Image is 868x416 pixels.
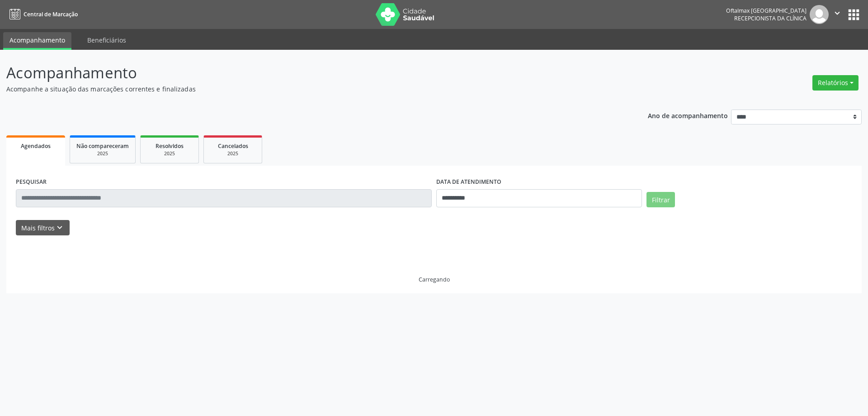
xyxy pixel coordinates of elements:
[55,223,65,233] i: keyboard_arrow_down
[6,7,78,22] a: Central de Marcação
[436,175,501,189] label: DATA DE ATENDIMENTO
[646,192,675,207] button: Filtrar
[726,7,807,14] div: Oftalmax [GEOGRAPHIC_DATA]
[16,220,70,236] button: Mais filtroskeyboard_arrow_down
[846,7,862,23] button: apps
[812,75,859,91] button: Relatórios
[648,110,728,121] p: Ano de acompanhamento
[76,150,129,157] div: 2025
[147,150,192,157] div: 2025
[24,10,78,18] span: Central de Marcação
[419,276,450,283] div: Carregando
[829,5,846,24] button: 
[6,62,605,84] p: Acompanhamento
[156,142,184,150] span: Resolvidos
[3,32,71,50] a: Acompanhamento
[810,5,829,24] img: img
[210,150,255,157] div: 2025
[6,84,605,94] p: Acompanhe a situação das marcações correntes e finalizadas
[218,142,248,150] span: Cancelados
[21,142,51,150] span: Agendados
[81,32,132,48] a: Beneficiários
[16,175,47,189] label: PESQUISAR
[76,142,129,150] span: Não compareceram
[734,14,807,22] span: Recepcionista da clínica
[832,8,842,18] i: 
